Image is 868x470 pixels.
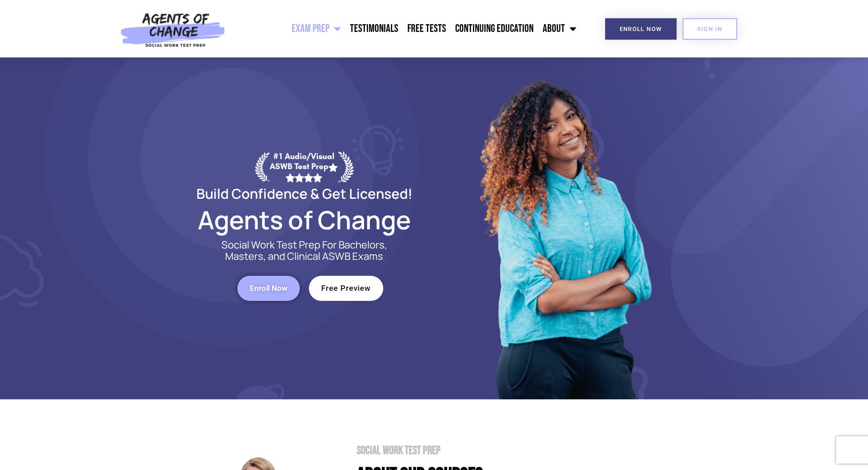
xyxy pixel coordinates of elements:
a: Enroll Now [605,18,677,40]
a: Free Tests [403,17,451,40]
span: Free Preview [321,284,371,292]
span: Enroll Now [620,26,662,32]
nav: Menu [230,17,581,40]
a: Testimonials [345,17,403,40]
span: Enroll Now [250,284,288,292]
a: Free Preview [309,276,383,301]
a: Enroll Now [237,276,300,301]
h2: Build Confidence & Get Licensed! [175,187,434,200]
span: SIGN IN [697,26,723,32]
p: Social Work Test Prep For Bachelors, Masters, and Clinical ASWB Exams [211,239,398,262]
a: SIGN IN [683,18,737,40]
img: Website Image 1 (1) [473,57,655,399]
a: Exam Prep [287,17,345,40]
h2: Agents of Change [175,209,434,230]
h1: Social Work Test Prep [357,445,693,456]
div: #1 Audio/Visual ASWB Test Prep [270,151,338,182]
a: About [538,17,581,40]
a: Continuing Education [451,17,538,40]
